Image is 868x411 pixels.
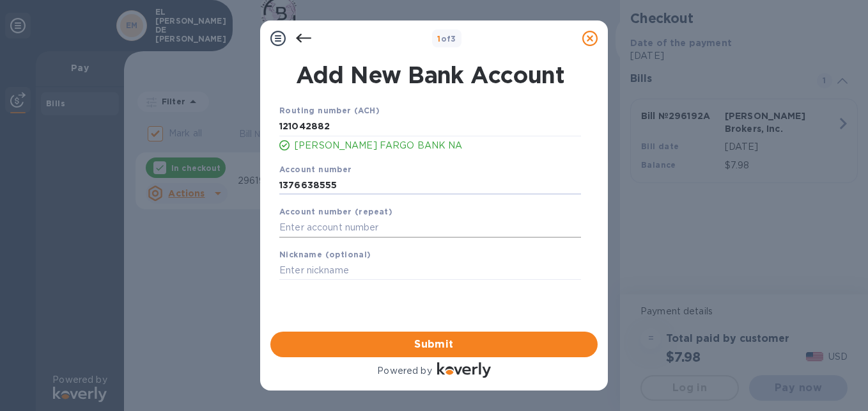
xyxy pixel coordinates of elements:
b: of 3 [437,34,456,44]
h1: Add New Bank Account [272,61,589,88]
b: Account number (repeat) [279,207,392,216]
span: Submit [281,337,587,352]
p: Powered by [377,364,431,378]
img: Logo [437,362,491,378]
b: Routing number (ACH) [279,106,380,115]
input: Enter account number [279,218,581,238]
b: Account number [279,165,352,174]
b: Nickname (optional) [279,250,371,259]
p: [PERSON_NAME] FARGO BANK NA [295,139,581,152]
input: Enter nickname [279,261,581,280]
button: Submit [270,332,598,357]
input: Enter routing number [279,117,581,136]
input: Enter account number [279,175,581,195]
span: 1 [437,34,440,44]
